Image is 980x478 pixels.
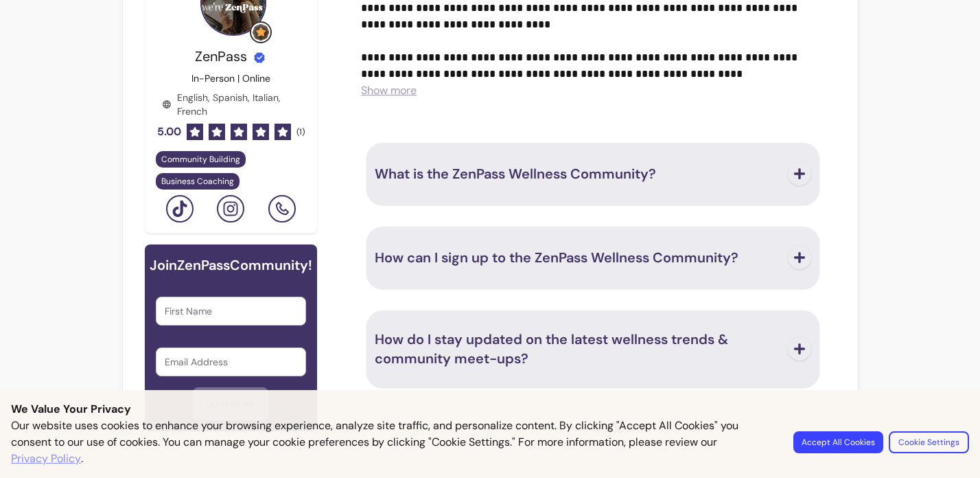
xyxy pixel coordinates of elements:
p: Our website uses cookies to enhance your browsing experience, analyze site traffic, and personali... [11,418,777,467]
button: What is the ZenPass Wellness Community? [375,151,810,196]
button: How do I stay updated on the latest wellness trends & community meet-ups? [375,319,810,379]
span: 5.00 [157,124,181,140]
button: Cookie Settings [889,431,969,453]
div: English, Spanish, Italian, French [162,91,299,118]
button: How can I sign up to the ZenPass Wellness Community? [375,235,810,280]
p: We Value Your Privacy [11,401,969,418]
span: How do I stay updated on the latest wellness trends & community meet-ups? [375,330,728,367]
button: Accept All Cookies [793,431,883,453]
input: First Name [165,304,298,318]
span: Community Building [161,154,240,165]
span: Show more [361,83,417,98]
span: What is the ZenPass Wellness Community? [375,165,656,183]
p: In-Person | Online [191,71,270,85]
span: Business Coaching [161,176,234,187]
span: ZenPass [195,47,247,65]
span: ( 1 ) [296,126,305,137]
h6: Join ZenPass Community! [150,255,312,275]
img: Grow [253,24,269,41]
a: Privacy Policy [11,451,81,467]
span: How can I sign up to the ZenPass Wellness Community? [375,249,738,266]
input: Email Address [165,355,298,369]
